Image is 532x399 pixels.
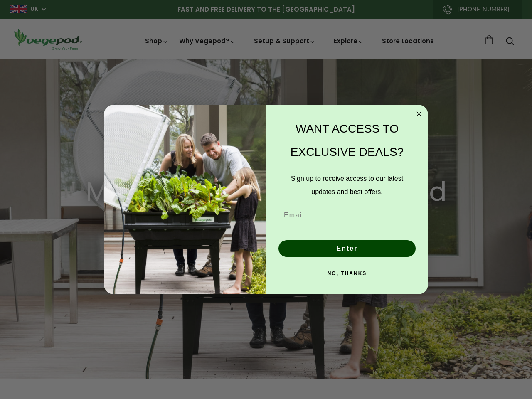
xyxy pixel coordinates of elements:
img: e9d03583-1bb1-490f-ad29-36751b3212ff.jpeg [104,105,266,295]
span: WANT ACCESS TO EXCLUSIVE DEALS? [291,122,404,158]
span: Sign up to receive access to our latest updates and best offers. [291,175,403,195]
button: NO, THANKS [277,265,417,282]
button: Close dialog [414,109,424,119]
button: Enter [278,240,416,257]
input: Email [277,207,417,224]
img: underline [277,232,417,232]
